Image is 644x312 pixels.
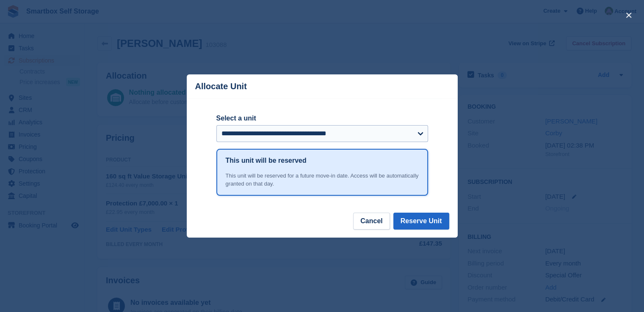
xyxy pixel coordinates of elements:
[226,156,307,166] h1: This unit will be reserved
[195,82,247,91] p: Allocate Unit
[216,113,428,123] label: Select a unit
[226,172,419,188] div: This unit will be reserved for a future move-in date. Access will be automatically granted on tha...
[393,213,449,230] button: Reserve Unit
[353,213,390,230] button: Cancel
[622,8,636,22] button: close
